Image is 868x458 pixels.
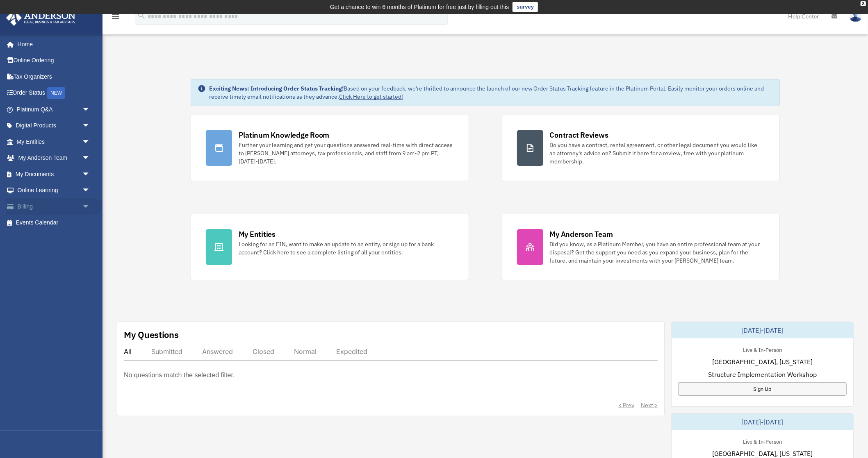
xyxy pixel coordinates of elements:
[6,85,103,102] a: Order StatusNEW
[82,101,98,118] span: arrow_drop_down
[124,329,179,341] div: My Questions
[6,182,103,199] a: Online Learningarrow_drop_down
[6,150,103,166] a: My Anderson Teamarrow_drop_down
[513,2,538,12] a: survey
[294,347,317,356] div: Normal
[6,198,103,215] a: Billingarrow_drop_down
[736,345,788,354] div: Live & In-Person
[239,240,454,256] div: Looking for an EIN, want to make an update to an entity, or sign up for a bank account? Click her...
[4,10,78,26] img: Anderson Advisors Platinum Portal
[151,347,182,356] div: Submitted
[191,115,469,181] a: Platinum Knowledge Room Further your learning and get your questions answered real-time with dire...
[253,347,274,356] div: Closed
[6,134,103,150] a: My Entitiesarrow_drop_down
[82,182,98,199] span: arrow_drop_down
[239,141,454,166] div: Further your learning and get your questions answered real-time with direct access to [PERSON_NAM...
[736,437,788,445] div: Live & In-Person
[6,166,103,182] a: My Documentsarrow_drop_down
[202,347,233,356] div: Answered
[336,347,367,356] div: Expedited
[850,10,862,22] img: User Pic
[111,14,121,21] a: menu
[712,357,813,367] span: [GEOGRAPHIC_DATA], [US_STATE]
[6,118,103,134] a: Digital Productsarrow_drop_down
[82,150,98,167] span: arrow_drop_down
[82,166,98,183] span: arrow_drop_down
[6,215,103,231] a: Events Calendar
[209,85,344,92] strong: Exciting News: Introducing Order Status Tracking!
[339,93,403,100] a: Click Here to get started!
[124,370,235,381] p: No questions match the selected filter.
[6,52,103,69] a: Online Ordering
[6,101,103,118] a: Platinum Q&Aarrow_drop_down
[209,84,773,101] div: Based on your feedback, we're thrilled to announce the launch of our new Order Status Tracking fe...
[239,130,330,140] div: Platinum Knowledge Room
[708,370,817,379] span: Structure Implementation Workshop
[6,68,103,85] a: Tax Organizers
[6,36,98,52] a: Home
[672,322,853,338] div: [DATE]-[DATE]
[550,130,608,140] div: Contract Reviews
[47,87,65,99] div: NEW
[550,141,765,166] div: Do you have a contract, rental agreement, or other legal document you would like an attorney's ad...
[502,115,780,181] a: Contract Reviews Do you have a contract, rental agreement, or other legal document you would like...
[82,198,98,215] span: arrow_drop_down
[191,214,469,280] a: My Entities Looking for an EIN, want to make an update to an entity, or sign up for a bank accoun...
[111,11,121,21] i: menu
[82,134,98,150] span: arrow_drop_down
[678,382,847,396] a: Sign Up
[550,240,765,265] div: Did you know, as a Platinum Member, you have an entire professional team at your disposal? Get th...
[137,11,146,20] i: search
[861,1,866,6] div: close
[124,347,132,356] div: All
[550,229,613,239] div: My Anderson Team
[672,414,853,430] div: [DATE]-[DATE]
[239,229,276,239] div: My Entities
[82,118,98,134] span: arrow_drop_down
[502,214,780,280] a: My Anderson Team Did you know, as a Platinum Member, you have an entire professional team at your...
[330,2,509,12] div: Get a chance to win 6 months of Platinum for free just by filling out this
